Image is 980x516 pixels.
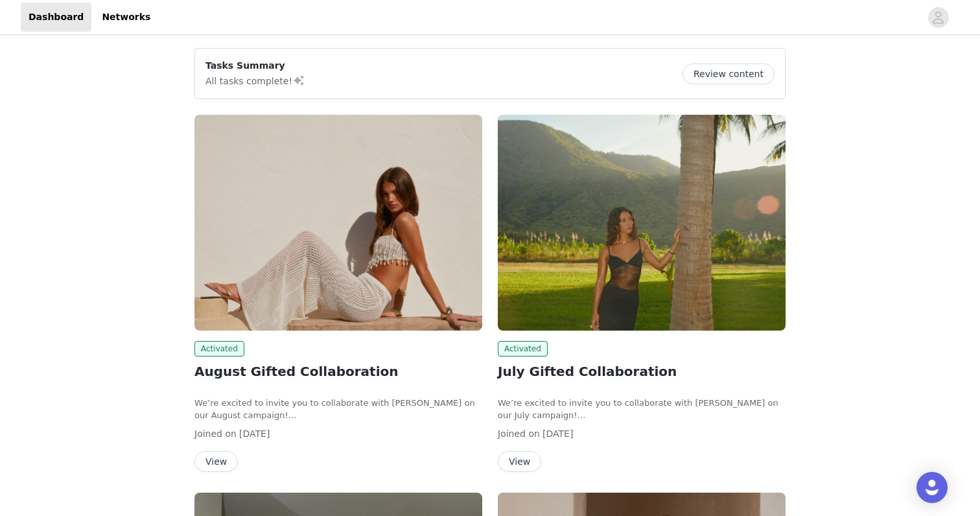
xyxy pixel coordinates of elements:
p: Tasks Summary [205,59,305,73]
span: [DATE] [542,428,573,439]
button: View [194,451,238,472]
p: All tasks complete! [205,73,305,88]
p: We’re excited to invite you to collaborate with [PERSON_NAME] on our July campaign! [498,397,786,422]
a: View [498,457,541,467]
button: View [498,451,541,472]
div: avatar [932,7,944,28]
a: Networks [94,3,158,32]
div: Open Intercom Messenger [916,472,948,503]
h2: July Gifted Collaboration [498,362,786,381]
span: [DATE] [239,428,270,439]
p: We’re excited to invite you to collaborate with [PERSON_NAME] on our August campaign! [194,397,482,422]
button: Review content [682,64,775,84]
a: Dashboard [21,3,91,32]
img: Peppermayo USA [194,115,482,331]
img: Peppermayo USA [498,115,786,331]
span: Joined on [194,428,237,439]
span: Activated [194,341,244,357]
span: Joined on [498,428,540,439]
span: Activated [498,341,548,357]
a: View [194,457,238,467]
h2: August Gifted Collaboration [194,362,482,381]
